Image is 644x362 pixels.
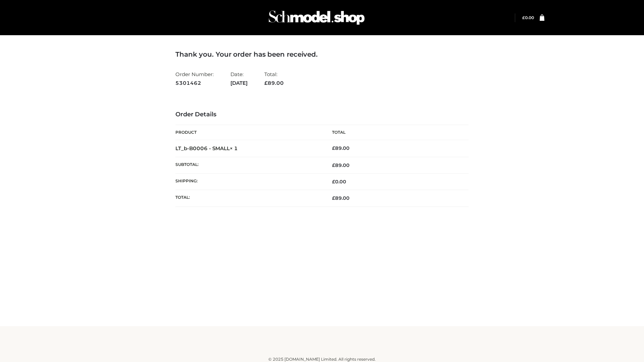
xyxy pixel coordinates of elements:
a: £0.00 [522,15,534,20]
span: 89.00 [264,80,284,86]
h3: Thank you. Your order has been received. [175,50,469,58]
th: Total: [175,190,322,206]
span: £ [332,162,335,168]
span: 89.00 [332,162,350,168]
th: Shipping: [175,174,322,190]
img: Schmodel Admin 964 [266,4,367,31]
bdi: 89.00 [332,145,350,151]
th: Total [322,125,469,140]
th: Subtotal: [175,157,322,173]
strong: × 1 [230,145,238,152]
bdi: 0.00 [332,179,346,185]
span: £ [332,195,335,201]
li: Date: [230,68,248,89]
strong: [DATE] [230,79,248,87]
strong: 5301462 [175,79,214,87]
span: £ [332,179,335,185]
h3: Order Details [175,111,469,118]
strong: LT_b-B0006 - SMALL [175,145,238,152]
span: 89.00 [332,195,350,201]
span: £ [332,145,335,151]
span: £ [522,15,525,20]
bdi: 0.00 [522,15,534,20]
li: Total: [264,68,284,89]
li: Order Number: [175,68,214,89]
span: £ [264,80,268,86]
th: Product [175,125,322,140]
